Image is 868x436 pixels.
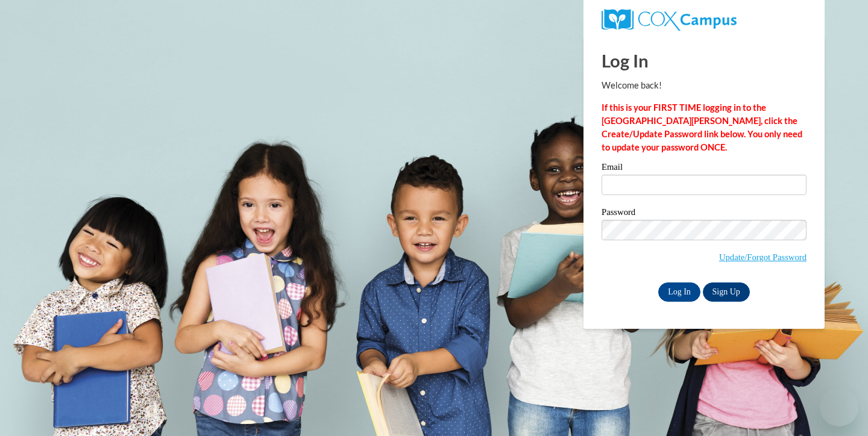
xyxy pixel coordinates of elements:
label: Password [602,208,807,220]
img: COX Campus [602,9,737,31]
a: Sign Up [703,282,750,302]
iframe: Button to launch messaging window [820,388,858,426]
p: Welcome back! [602,79,807,92]
label: Email [602,163,807,175]
input: Log In [658,282,700,302]
a: Update/Forgot Password [719,252,807,262]
a: COX Campus [602,9,807,31]
h1: Log In [602,48,807,73]
strong: If this is your FIRST TIME logging in to the [GEOGRAPHIC_DATA][PERSON_NAME], click the Create/Upd... [602,102,802,152]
